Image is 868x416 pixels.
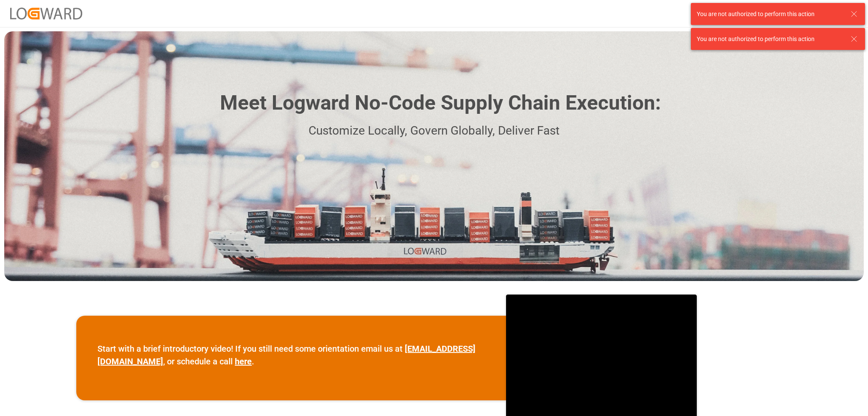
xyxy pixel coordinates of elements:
a: [EMAIL_ADDRESS][DOMAIN_NAME] [97,344,476,366]
p: Customize Locally, Govern Globally, Deliver Fast [207,121,661,141]
h1: Meet Logward No-Code Supply Chain Execution: [220,88,661,118]
img: Logward_new_orange.png [10,8,82,19]
div: You are not authorized to perform this action [697,35,843,44]
a: here [235,356,252,366]
div: You are not authorized to perform this action [697,10,843,19]
p: Start with a brief introductory video! If you still need some orientation email us at , or schedu... [97,342,485,368]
